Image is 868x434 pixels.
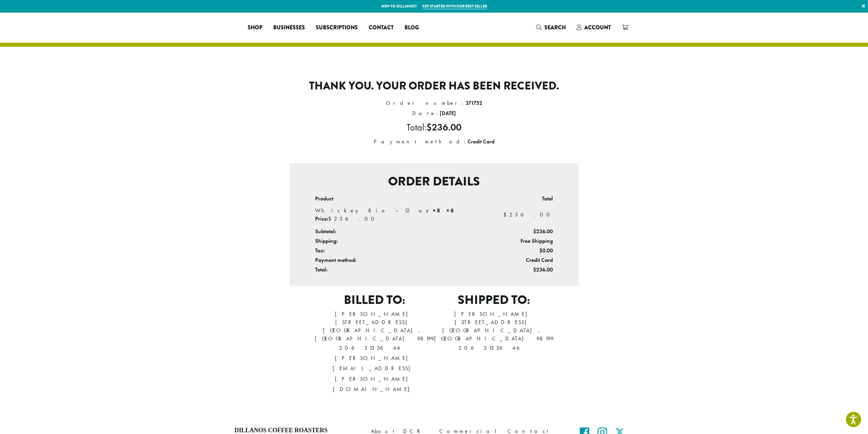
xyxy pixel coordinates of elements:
span: 236.00 [533,228,553,235]
h2: Shipped to: [434,293,554,307]
span: Subscriptions [316,24,358,32]
span: Contact [369,24,394,32]
span: $ [426,121,432,133]
p: Thank you. Your order has been received. [290,80,579,93]
span: Whiskey Rio – 12 oz [315,207,440,214]
p: [PERSON_NAME][EMAIL_ADDRESS][PERSON_NAME][DOMAIN_NAME] [315,353,434,394]
li: Payment method: [290,137,579,147]
bdi: 236.00 [503,211,553,218]
span: Search [544,24,566,31]
p: 2063135646 [315,343,434,353]
th: Payment method: [315,255,490,265]
th: Subtotal: [315,227,490,237]
th: Total [490,192,553,207]
address: [PERSON_NAME] [STREET_ADDRESS] [GEOGRAPHIC_DATA], [GEOGRAPHIC_DATA] 98199 [434,310,554,353]
li: Date: [290,108,579,118]
span: 0.00 [539,247,553,254]
span: $ [539,247,542,254]
th: Total: [315,265,490,275]
strong: × 8 [433,207,440,214]
span: 236.00 [328,215,378,222]
span: $ [503,211,509,218]
th: Shipping: [315,236,490,246]
th: Tax: [315,246,490,255]
td: Free Shipping [490,236,553,246]
strong: × 8 [446,207,454,214]
span: 236.00 [533,266,553,273]
h2: Order details [295,174,573,189]
strong: Credit Card [468,138,495,145]
span: Account [584,24,611,31]
span: $ [533,266,536,273]
span: Blog [404,24,419,32]
h2: Billed to: [315,293,434,307]
address: [PERSON_NAME] [STREET_ADDRESS] [GEOGRAPHIC_DATA], [GEOGRAPHIC_DATA] 98199 [315,310,434,394]
span: $ [533,228,536,235]
th: Product [315,192,490,207]
p: 2063135646 [434,343,554,353]
span: Businesses [273,24,305,32]
td: Credit Card [490,255,553,265]
span: $ [328,215,334,222]
li: Total: [290,118,579,137]
a: Shop [242,22,268,33]
strong: Price: [315,215,328,222]
strong: 371752 [466,99,482,107]
span: Shop [248,24,262,32]
bdi: 236.00 [426,121,461,133]
li: Order number: [290,98,579,108]
a: Search [531,22,571,33]
strong: [DATE] [440,110,456,117]
a: Get started with our best seller [422,3,487,9]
